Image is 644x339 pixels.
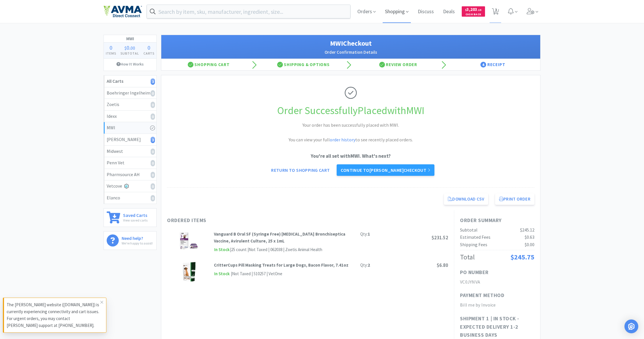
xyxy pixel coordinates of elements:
[107,171,154,178] div: Pharmsource AH
[415,9,436,14] a: Discuss
[104,192,156,204] a: Elanco0
[330,137,355,142] a: order history
[107,78,123,84] strong: All Carts
[477,8,482,12] span: . 15
[7,301,100,329] p: The [PERSON_NAME] website ([DOMAIN_NAME]) is currently experiencing connectivity and cart issues....
[104,122,156,134] a: MWI
[131,45,135,51] span: 00
[107,182,154,190] div: Vetcove
[465,7,482,12] span: 3,203
[465,13,482,17] span: Cash Back
[104,157,156,169] a: Penn Vet0
[460,226,478,234] div: Subtotal
[104,51,118,56] h4: Items
[495,193,534,205] button: Print Order
[107,194,154,202] div: Elanco
[510,253,534,261] span: $245.75
[167,38,534,49] h1: MWI Checkout
[460,268,489,277] h1: PO Number
[368,262,370,268] strong: 2
[230,270,282,277] div: | Not Taxed | 510257 | VetOne
[460,216,534,225] h1: Order Summary
[624,319,638,333] div: Open Intercom Messenger
[167,49,534,56] h2: Order Confirmation Details
[107,136,154,143] div: [PERSON_NAME]
[441,9,457,14] a: Deals
[480,62,486,68] span: 4
[124,45,126,51] span: $
[525,234,534,240] span: $0.63
[460,278,534,286] h2: VC0JYNVA
[151,160,155,166] i: 0
[151,137,155,143] i: 3
[118,51,141,56] h4: Subtotal
[437,262,448,268] span: $6.80
[460,252,475,263] div: Total
[247,246,322,253] div: | Not Taxed | 062038 | Zoetis Animal Health
[123,211,147,217] h6: Saved Carts
[214,246,230,253] span: In Stock
[110,44,112,51] span: 0
[151,172,155,178] i: 0
[151,78,155,85] i: 3
[465,8,467,12] span: $
[462,4,485,19] a: $3,203.15Cash Back
[104,134,156,146] a: [PERSON_NAME]3
[107,124,154,132] div: MWI
[167,102,534,119] h1: Order Successfully Placed with MWI
[126,44,129,51] span: 0
[147,44,150,51] span: 0
[122,240,153,246] p: We're happy to assist!
[107,89,154,97] div: Boehringer Ingelheim
[460,234,490,241] div: Estimated Fees
[147,5,350,18] input: Search by item, sku, manufacturer, ingredient, size...
[104,180,156,192] a: Vetcove0
[214,270,230,278] span: In Stock
[151,113,155,120] i: 0
[151,102,155,108] i: 0
[104,76,156,87] a: All Carts3
[460,241,487,249] div: Shipping Fees
[360,262,370,269] div: Qty:
[360,231,370,238] div: Qty:
[351,59,446,70] div: Review Order
[179,231,199,251] img: 0e65a45ffe1e425face62000465054f5_174366.png
[525,242,534,247] span: $0.00
[151,183,155,190] i: 0
[107,113,154,120] div: Idexx
[107,148,154,155] div: Midwest
[337,164,434,176] a: Continue to[PERSON_NAME]checkout
[104,35,156,43] h1: MWI
[214,262,348,268] strong: CritterCups Pill Masking Treats for Large Dogs, Bacon Flavor, 7.41oz
[161,59,256,70] div: Shopping Cart
[118,45,141,51] div: .
[182,262,196,282] img: 5b9baeef08364e83952bbe7ce7f8ec0f_302786.png
[151,90,155,97] i: 0
[103,208,157,227] a: Saved CartsView saved carts
[104,87,156,99] a: Boehringer Ingelheim0
[368,231,370,237] strong: 1
[104,146,156,157] a: Midwest0
[446,59,540,70] div: Receipt
[151,149,155,155] i: 0
[104,169,156,181] a: Pharmsource AH0
[104,99,156,111] a: Zoetis0
[432,234,448,241] span: $231.52
[122,234,153,240] h6: Need help?
[214,231,345,244] strong: Vanguard B Oral SF (Syringe Free) [MEDICAL_DATA] Bronchiseptica Vaccine, Avirulent Culture, 25 x 1mL
[104,59,156,70] a: How It Works
[460,291,504,300] h1: Payment Method
[151,195,155,201] i: 0
[444,193,488,205] a: Download CSV
[107,101,154,108] div: Zoetis
[460,301,534,309] h2: Bill me by Invoice
[123,217,147,223] p: View saved carts
[267,164,334,176] a: Return to Shopping Cart
[520,227,534,233] span: $245.12
[256,59,351,70] div: Shipping & Options
[103,5,142,18] img: e4e33dab9f054f5782a47901c742baa9_102.png
[107,159,154,167] div: Penn Vet
[141,51,156,56] h4: Carts
[490,10,501,15] a: 3
[230,247,247,252] span: | 25 count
